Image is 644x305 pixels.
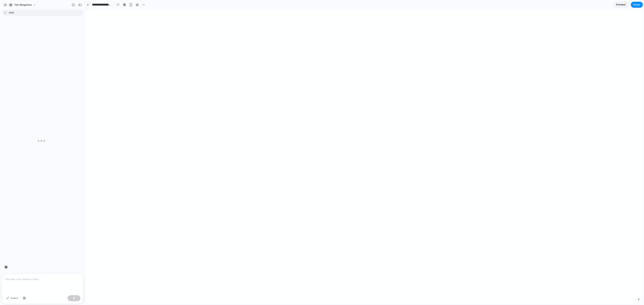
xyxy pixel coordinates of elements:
span: tim-skogsfors [14,3,32,7]
a: Preview [613,2,629,8]
span: Preview [616,3,626,7]
span: Share [633,3,640,7]
button: tim-skogsfors [7,2,38,8]
button: Share [631,2,643,8]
